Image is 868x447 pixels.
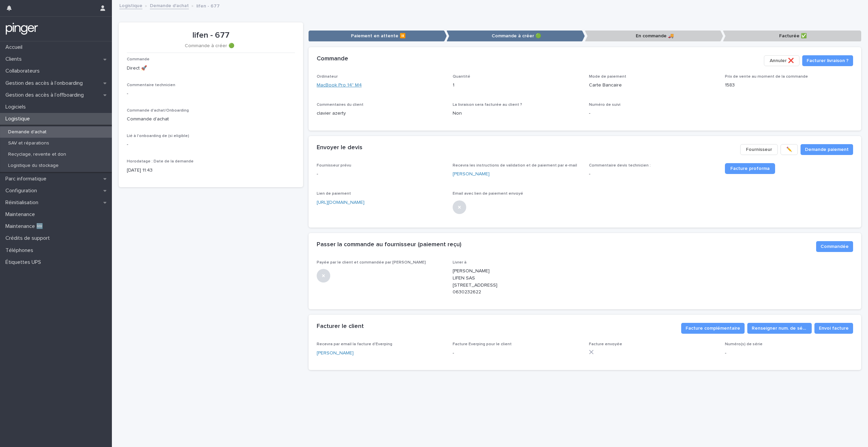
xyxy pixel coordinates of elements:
span: Commentaires du client [317,103,363,107]
h2: Facturer le client [317,323,364,330]
span: Facturer livraison ? [807,57,849,64]
p: Maintenance [3,211,40,218]
p: 1 [453,82,581,89]
span: La livraison sera facturée au client ? [453,103,522,107]
span: Commentaire devis technicien : [589,163,651,168]
span: Renseigner num. de série [752,325,807,332]
p: Logiciels [3,104,31,110]
span: Fournisseur [746,146,772,153]
span: Prix de vente au moment de la commande [725,75,808,79]
span: Facture complémentaire [686,325,740,332]
h2: Passer la commande au fournisseur (paiement reçu) [317,241,461,249]
span: Recevra par email la facture d'Everping [317,342,392,346]
p: Étiquettes UPS [3,259,46,266]
p: Collaborateurs [3,68,45,74]
p: Clients [3,56,27,62]
img: mTgBEunGTSyRkCgitkcU [5,22,38,36]
button: Facture complémentaire [681,323,745,334]
span: Payée par le client et commandée par [PERSON_NAME] [317,260,426,265]
p: Crédits de support [3,235,55,241]
span: Fournisseur prévu [317,163,351,168]
span: Recevra les instructions de validation et de paiement par e-mail [453,163,577,168]
span: Quantité [453,75,470,79]
p: Maintenance 🆕 [3,223,48,230]
button: Commandée [816,241,853,252]
h2: Envoyer le devis [317,144,362,152]
a: Facture proforma [725,163,775,174]
p: Téléphones [3,247,39,254]
p: Demande d'achat [3,129,52,135]
button: ✏️ [781,144,798,155]
p: Accueil [3,44,28,51]
a: Demande d'achat [150,1,189,9]
p: Logistique [3,116,35,122]
p: Facturée ✅ [723,31,861,42]
button: Renseigner num. de série [747,323,812,334]
span: Livrer à [453,260,467,265]
button: Demande paiement [801,144,853,155]
span: Annuler ❌​ [770,57,794,64]
span: Lié à l'onboarding de (si eligible) [127,134,189,138]
span: Demande paiement [805,146,849,153]
span: ✏️ [786,146,792,153]
p: Gestion des accès à l’onboarding [3,80,88,86]
p: Commande d'achat [127,116,295,123]
span: Mode de paiement [589,75,626,79]
p: - [453,350,581,357]
p: Direct 🚀 [127,65,295,72]
h2: Commande [317,55,348,63]
button: Fournisseur [740,144,778,155]
p: clavier azerty [317,110,445,117]
p: [PERSON_NAME] LIFEN SAS [STREET_ADDRESS] 0630232622 [453,268,581,296]
p: Logistique du stockage [3,163,64,169]
p: - [127,90,295,97]
p: - [725,350,853,357]
p: lifen - 677 [127,31,295,40]
span: Commande d'achat/Onboarding [127,109,189,113]
p: - [317,171,445,178]
span: Facture envoyée [589,342,622,346]
p: Paiement en attente ⏸️ [309,31,447,42]
p: Gestion des accès à l’offboarding [3,92,89,98]
span: Numéro de suivi [589,103,620,107]
p: Non [453,110,581,117]
span: Commandée [821,243,849,250]
button: Facturer livraison ? [802,55,853,66]
p: SAV et réparations [3,140,55,146]
a: Logistique [119,1,142,9]
span: Ordinateur [317,75,338,79]
p: Recyclage, revente et don [3,152,72,157]
p: Réinitialisation [3,199,44,206]
p: Carte Bancaire [589,82,717,89]
p: - [589,110,717,117]
span: Commande [127,57,150,61]
span: Numéro(s) de série [725,342,763,346]
p: - [589,171,717,178]
span: Facture proforma [730,166,770,171]
a: [URL][DOMAIN_NAME] [317,200,364,205]
span: Envoi facture [819,325,849,332]
button: Envoi facture [814,323,853,334]
p: - [127,141,295,148]
span: Email avec lien de paiement envoyé [453,192,523,196]
span: Facture Everping pour le client [453,342,512,346]
p: Commande à créer 🟢 [447,31,585,42]
p: [DATE] 11:43 [127,167,295,174]
span: Commentaire technicien [127,83,175,87]
a: [PERSON_NAME] [453,171,490,178]
p: Configuration [3,188,42,194]
p: En commande 🚚​ [585,31,723,42]
p: Commande à créer 🟢 [127,43,292,49]
a: [PERSON_NAME] [317,350,354,357]
a: MacBook Pro 14" M4 [317,82,362,89]
p: Parc informatique [3,176,52,182]
p: lifen - 677 [196,2,220,9]
button: Annuler ❌​ [764,55,800,66]
p: 1583 [725,82,853,89]
span: Horodatage : Date de la demande [127,159,194,163]
span: Lien de paiement [317,192,351,196]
